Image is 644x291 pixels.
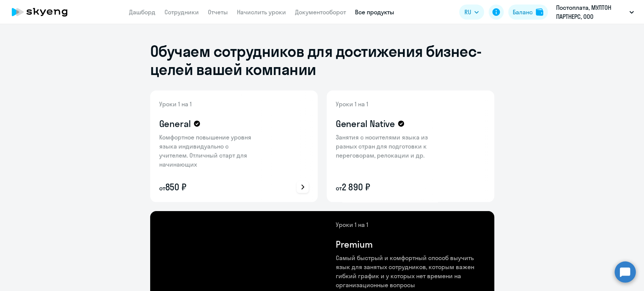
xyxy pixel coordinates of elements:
button: Балансbalance [508,5,548,20]
img: general-native-content-bg.png [327,90,446,202]
a: Документооборот [295,8,346,16]
p: Постоплата, МУЛТОН ПАРТНЕРС, ООО [556,3,626,21]
a: Отчеты [208,8,228,16]
p: Уроки 1 на 1 [336,220,485,229]
a: Дашборд [129,8,155,16]
small: от [159,184,165,192]
p: Занятия с носителями языка из разных стран для подготовки к переговорам, релокации и др. [336,133,434,160]
div: Баланс [513,8,533,17]
img: balance [536,8,543,16]
span: RU [464,8,471,17]
p: Уроки 1 на 1 [159,100,257,109]
small: от [336,184,342,192]
a: Все продукты [355,8,394,16]
p: Комфортное повышение уровня языка индивидуально с учителем. Отличный старт для начинающих [159,133,257,169]
h1: Обучаем сотрудников для достижения бизнес-целей вашей компании [150,42,494,78]
p: Самый быстрый и комфортный способ выучить язык для занятых сотрудников, которым важен гибкий граф... [336,253,485,289]
a: Начислить уроки [237,8,286,16]
a: Сотрудники [164,8,199,16]
h4: Premium [336,238,373,250]
button: Постоплата, МУЛТОН ПАРТНЕРС, ООО [552,3,638,21]
p: Уроки 1 на 1 [336,100,434,109]
p: 850 ₽ [159,181,257,193]
button: RU [459,5,484,20]
h4: General Native [336,118,395,130]
h4: General [159,118,191,130]
img: general-content-bg.png [150,90,264,202]
p: 2 890 ₽ [336,181,434,193]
